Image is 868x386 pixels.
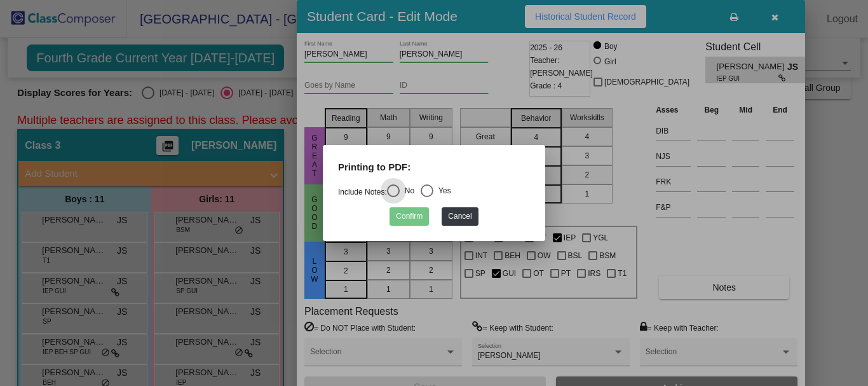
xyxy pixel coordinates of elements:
[442,207,478,226] button: Cancel
[400,185,414,196] div: No
[338,188,451,196] mat-radio-group: Select an option
[390,207,429,226] button: Confirm
[433,185,451,196] div: Yes
[338,160,410,175] label: Printing to PDF:
[338,188,387,196] a: Include Notes:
